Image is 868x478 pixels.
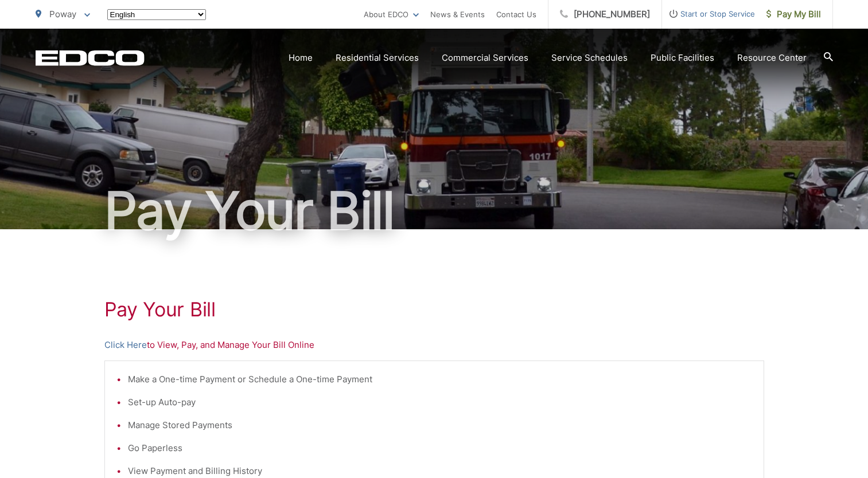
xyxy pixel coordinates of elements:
a: Service Schedules [551,51,628,65]
span: Pay My Bill [766,7,821,21]
li: Manage Stored Payments [128,418,752,432]
h1: Pay Your Bill [36,182,833,240]
p: to View, Pay, and Manage Your Bill Online [104,338,764,352]
a: Resource Center [737,51,807,65]
li: Set-up Auto-pay [128,395,752,409]
select: Select a language [107,9,206,20]
span: Poway [49,9,76,19]
a: EDCD logo. Return to the homepage. [36,50,145,66]
a: Contact Us [496,7,536,21]
a: Residential Services [336,51,419,65]
a: Public Facilities [651,51,714,65]
a: About EDCO [364,7,419,21]
a: Click Here [104,338,147,352]
li: Make a One-time Payment or Schedule a One-time Payment [128,373,752,386]
a: News & Events [430,7,485,21]
li: View Payment and Billing History [128,464,752,478]
a: Commercial Services [442,51,528,65]
a: Home [289,51,313,65]
h1: Pay Your Bill [104,298,764,321]
li: Go Paperless [128,441,752,455]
